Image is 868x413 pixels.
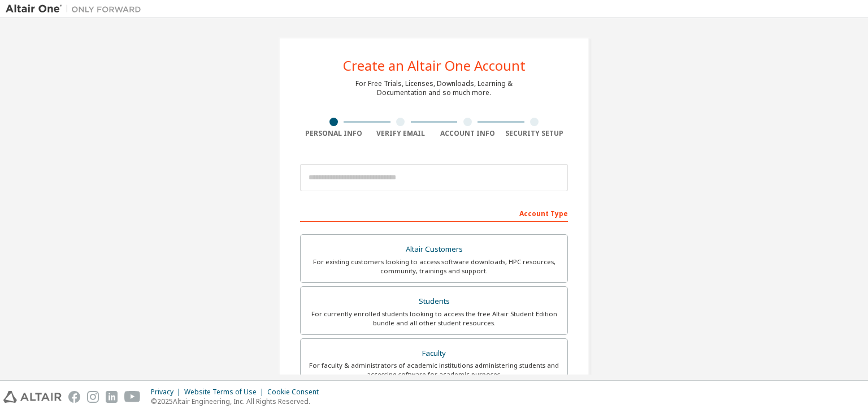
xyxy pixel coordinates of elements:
div: Create an Altair One Account [343,59,526,72]
div: For existing customers looking to access software downloads, HPC resources, community, trainings ... [307,257,561,276]
div: Website Terms of Use [184,388,267,397]
div: Personal Info [300,129,367,138]
div: Cookie Consent [267,388,325,397]
img: instagram.svg [87,391,99,403]
img: Altair One [6,3,147,15]
div: Altair Customers [307,242,561,257]
div: Account Type [300,204,568,222]
div: For currently enrolled students looking to access the free Altair Student Edition bundle and all ... [307,309,561,328]
div: Verify Email [367,129,435,138]
div: Faculty [307,346,561,362]
div: Privacy [151,388,184,397]
img: youtube.svg [124,391,141,403]
div: Security Setup [501,129,568,138]
img: facebook.svg [68,391,80,403]
div: For Free Trials, Licenses, Downloads, Learning & Documentation and so much more. [355,79,513,97]
img: altair_logo.svg [3,391,62,403]
div: For faculty & administrators of academic institutions administering students and accessing softwa... [307,361,561,379]
div: Account Info [434,129,501,138]
img: linkedin.svg [106,391,118,403]
p: © 2025 Altair Engineering, Inc. All Rights Reserved. [151,397,325,406]
div: Students [307,294,561,309]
